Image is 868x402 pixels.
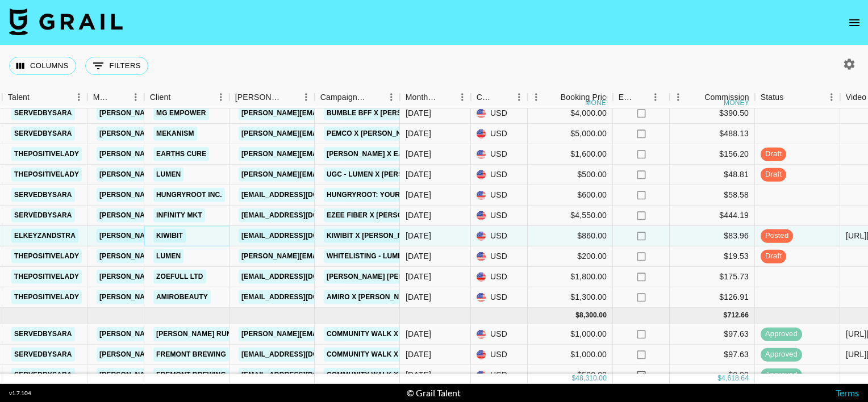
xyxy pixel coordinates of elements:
a: elkeyzandstra [11,229,78,243]
a: [PERSON_NAME][EMAIL_ADDRESS][PERSON_NAME][DOMAIN_NAME] [97,290,340,304]
button: Menu [454,89,471,106]
a: Community Walk X [PERSON_NAME], Brooks, [GEOGRAPHIC_DATA] [324,327,574,341]
div: Currency [471,86,528,108]
a: Kiwibit [153,229,186,243]
a: [PERSON_NAME][EMAIL_ADDRESS][PERSON_NAME][DOMAIN_NAME] [97,188,340,202]
div: Currency [477,86,495,108]
button: Menu [383,89,400,106]
div: Oct '25 [406,271,431,282]
div: 48,310.00 [575,374,607,383]
a: [EMAIL_ADDRESS][DOMAIN_NAME] [239,229,366,243]
button: Sort [438,89,454,105]
div: $126.91 [670,287,755,308]
a: MG Empower [153,106,209,120]
div: $1,000.00 [528,324,613,345]
button: Sort [30,89,45,105]
button: Menu [511,89,528,106]
button: Show filters [85,57,148,75]
div: Manager [87,86,144,108]
a: servedbysara [11,188,75,202]
div: $1,300.00 [528,287,613,308]
button: Sort [111,89,127,105]
div: 4,618.64 [721,374,749,383]
div: Manager [93,86,111,108]
div: Sep '25 [406,369,431,380]
div: USD [471,124,528,144]
a: [PERSON_NAME][EMAIL_ADDRESS][PERSON_NAME][DOMAIN_NAME] [97,347,340,362]
div: Oct '25 [406,189,431,200]
a: Zoefull LTD [153,270,206,284]
a: [EMAIL_ADDRESS][DOMAIN_NAME] [239,208,366,223]
a: Bumble BFF X [PERSON_NAME] [324,106,441,120]
a: [EMAIL_ADDRESS][DOMAIN_NAME] [239,347,366,362]
div: $48.81 [670,165,755,185]
div: Client [150,86,171,108]
a: servedbysara [11,347,75,362]
a: [PERSON_NAME][EMAIL_ADDRESS][PERSON_NAME][DOMAIN_NAME] [239,127,482,141]
a: amirobeauty [153,290,211,304]
a: Lumen [153,167,183,182]
a: Ezee Fiber X [PERSON_NAME] [324,208,437,223]
div: Talent [8,86,30,108]
button: Select columns [9,57,76,75]
a: Terms [836,387,859,398]
div: v 1.7.104 [9,390,31,397]
button: Menu [647,89,664,106]
button: Menu [127,89,144,106]
div: $500.00 [528,165,613,185]
a: [PERSON_NAME][EMAIL_ADDRESS][DOMAIN_NAME] [239,147,424,161]
div: $500.00 [528,365,613,386]
span: approved [761,349,802,360]
button: Menu [212,89,229,106]
div: Oct '25 [406,230,431,241]
button: Sort [783,89,799,105]
div: 712.66 [727,311,749,320]
button: Sort [282,89,298,105]
a: thepositivelady [11,167,82,182]
div: Sep '25 [406,349,431,360]
div: $19.53 [670,246,755,267]
a: [EMAIL_ADDRESS][DOMAIN_NAME] [239,188,366,202]
a: Lumen [153,249,183,263]
div: $488.13 [670,124,755,144]
div: Oct '25 [406,148,431,160]
div: Oct '25 [406,107,431,119]
div: $58.58 [670,185,755,206]
div: USD [471,324,528,345]
button: Menu [823,89,840,106]
div: $5,000.00 [528,124,613,144]
a: [EMAIL_ADDRESS][DOMAIN_NAME] [239,368,366,382]
a: Kiwibit X [PERSON_NAME] [324,229,423,243]
a: servedbysara [11,208,75,223]
a: servedbysara [11,327,75,341]
div: Campaign (Type) [320,86,367,108]
div: USD [471,226,528,246]
a: [EMAIL_ADDRESS][DOMAIN_NAME] [239,270,366,284]
div: $0.00 [670,365,755,386]
a: Fremont Brewing [153,347,229,362]
div: Oct '25 [406,291,431,303]
a: [PERSON_NAME][EMAIL_ADDRESS][PERSON_NAME][DOMAIN_NAME] [239,327,482,341]
a: [PERSON_NAME] [PERSON_NAME] - 3 Month [324,270,486,284]
a: PemCo X [PERSON_NAME] [324,127,422,141]
div: money [724,99,749,106]
div: USD [471,206,528,226]
div: $4,550.00 [528,206,613,226]
a: Fremont Brewing [153,368,229,382]
div: $ [571,374,575,383]
div: USD [471,103,528,124]
div: Commission [704,86,749,108]
a: Community Walk X [PERSON_NAME], Brooks, [GEOGRAPHIC_DATA] [324,347,574,362]
div: USD [471,246,528,267]
button: Sort [367,89,383,105]
button: open drawer [843,11,866,34]
a: Mekanism [153,127,197,141]
div: $1,000.00 [528,345,613,365]
a: Infinity Mkt [153,208,205,223]
div: Oct '25 [406,250,431,262]
a: servedbysara [11,106,75,120]
div: USD [471,267,528,287]
a: [PERSON_NAME][EMAIL_ADDRESS][PERSON_NAME][DOMAIN_NAME] [97,327,340,341]
div: $83.96 [670,226,755,246]
a: thepositivelady [11,147,82,161]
